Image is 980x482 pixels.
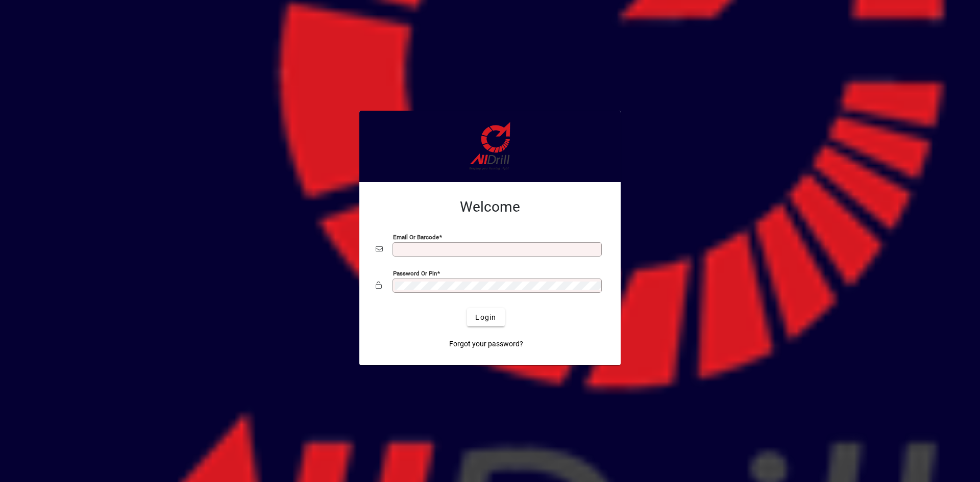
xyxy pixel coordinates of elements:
[393,234,439,241] mat-label: Email or Barcode
[475,312,496,323] span: Login
[449,339,523,349] span: Forgot your password?
[445,335,527,353] a: Forgot your password?
[376,198,604,216] h2: Welcome
[467,308,504,326] button: Login
[393,270,437,277] mat-label: Password or Pin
